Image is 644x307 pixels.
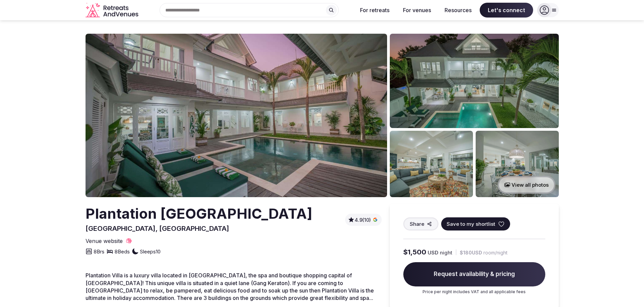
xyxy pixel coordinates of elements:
[94,248,104,255] span: 8 Brs
[403,247,426,257] span: $1,500
[86,204,312,224] h2: Plantation [GEOGRAPHIC_DATA]
[440,249,452,256] span: night
[86,3,140,18] a: Visit the homepage
[390,34,559,128] img: Venue gallery photo
[348,216,379,223] button: 4.9(10)
[480,3,533,18] span: Let's connect
[455,249,457,256] div: |
[439,3,477,18] button: Resources
[390,131,473,197] img: Venue gallery photo
[86,224,229,233] span: [GEOGRAPHIC_DATA], [GEOGRAPHIC_DATA]
[498,176,555,194] button: View all photos
[428,249,438,256] span: USD
[355,3,395,18] button: For retreats
[483,249,507,256] span: room/night
[403,217,438,231] button: Share
[355,217,371,223] span: 4.9 (10)
[410,220,424,227] span: Share
[398,3,436,18] button: For venues
[86,272,374,301] span: Plantation Villa is a luxury villa located in [GEOGRAPHIC_DATA], the spa and boutique shopping ca...
[441,217,510,231] button: Save to my shortlist
[86,3,140,18] svg: Retreats and Venues company logo
[86,237,123,245] span: Venue website
[86,34,387,197] img: Venue cover photo
[86,237,132,245] a: Venue website
[140,248,161,255] span: Sleeps 10
[476,131,559,197] img: Venue gallery photo
[115,248,130,255] span: 8 Beds
[460,249,482,256] span: $180 USD
[447,220,495,227] span: Save to my shortlist
[403,262,545,286] span: Request availability & pricing
[403,289,545,295] p: Price per night includes VAT and all applicable fees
